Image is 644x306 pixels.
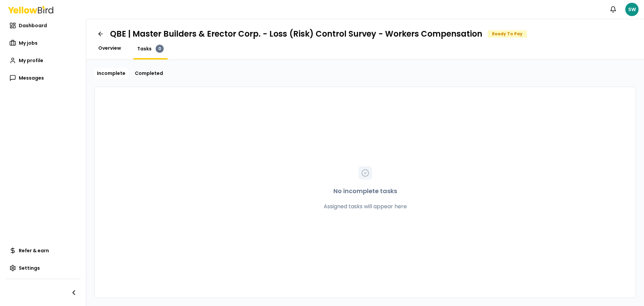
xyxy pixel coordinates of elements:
a: My profile [5,54,80,67]
a: Refer & earn [5,244,80,257]
div: Ready To Pay [488,30,527,38]
span: SW [625,3,639,16]
a: Incomplete [94,68,128,79]
span: My profile [19,57,43,64]
span: Messages [19,75,44,81]
a: Completed [132,68,166,79]
a: My jobs [5,36,80,50]
span: Settings [19,265,40,271]
a: Messages [5,71,80,85]
a: Settings [5,261,80,275]
span: My jobs [19,40,38,46]
div: 0 [156,45,164,53]
span: Overview [98,45,121,51]
p: Assigned tasks will appear here [324,203,407,211]
span: Tasks [137,45,152,52]
span: Dashboard [19,22,47,29]
a: Tasks0 [133,45,168,53]
a: Dashboard [5,19,80,32]
h1: QBE | Master Builders & Erector Corp. - Loss (Risk) Control Survey - Workers Compensation [110,29,482,39]
span: Refer & earn [19,247,49,254]
p: No incomplete tasks [333,186,397,196]
a: Overview [94,45,125,51]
